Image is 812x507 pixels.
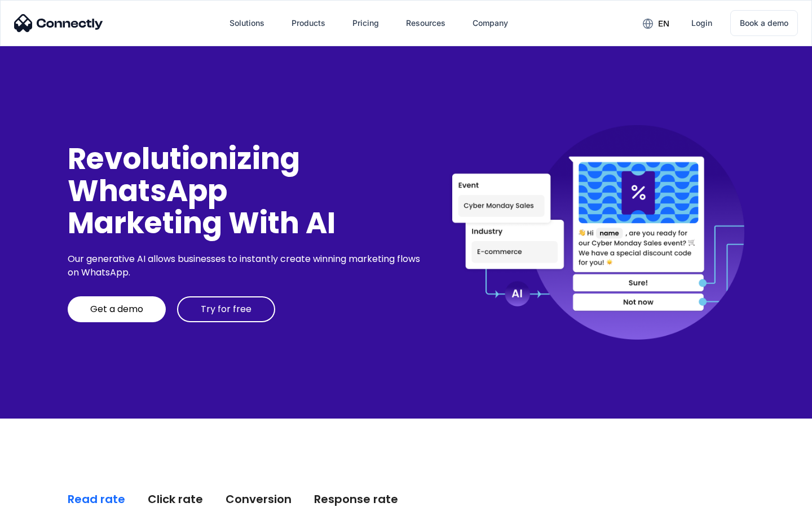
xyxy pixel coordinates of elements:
a: Try for free [177,296,275,322]
a: Book a demo [730,10,798,36]
a: Get a demo [68,296,166,322]
div: Login [691,15,712,31]
a: Pricing [343,10,388,37]
div: Solutions [230,15,264,31]
img: Connectly Logo [14,14,103,32]
div: Resources [406,15,445,31]
div: Conversion [226,491,292,507]
div: Company [473,15,508,31]
div: Read rate [68,491,125,507]
a: Login [682,10,721,37]
div: Response rate [314,491,398,507]
div: Our generative AI allows businesses to instantly create winning marketing flows on WhatsApp. [68,252,424,279]
div: Get a demo [90,304,143,315]
div: Click rate [148,491,203,507]
div: Try for free [201,304,251,315]
div: Pricing [352,15,379,31]
div: en [658,16,669,32]
div: Products [292,15,325,31]
div: Revolutionizing WhatsApp Marketing With AI [68,143,424,239]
